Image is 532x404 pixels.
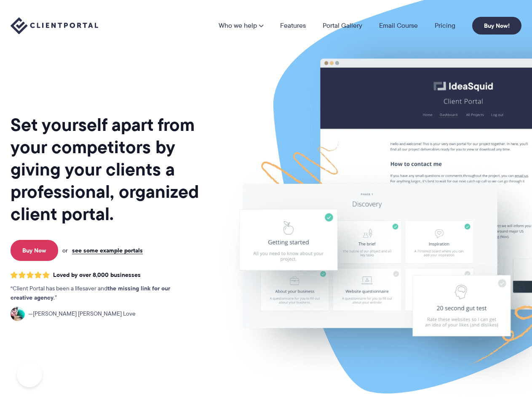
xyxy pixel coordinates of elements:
[72,247,143,254] a: see some example portals
[62,247,68,254] span: or
[11,240,58,261] a: Buy Now
[379,22,418,29] a: Email Course
[11,284,170,302] strong: the missing link for our creative agency
[17,362,42,387] iframe: Toggle Customer Support
[280,22,306,29] a: Features
[219,22,263,29] a: Who we help
[323,22,362,29] a: Portal Gallery
[11,284,187,303] p: Client Portal has been a lifesaver and .
[11,114,215,225] h1: Set yourself apart from your competitors by giving your clients a professional, organized client ...
[28,309,136,319] span: [PERSON_NAME] [PERSON_NAME] Love
[53,271,141,279] span: Loved by over 8,000 businesses
[435,22,455,29] a: Pricing
[472,17,521,35] a: Buy Now!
